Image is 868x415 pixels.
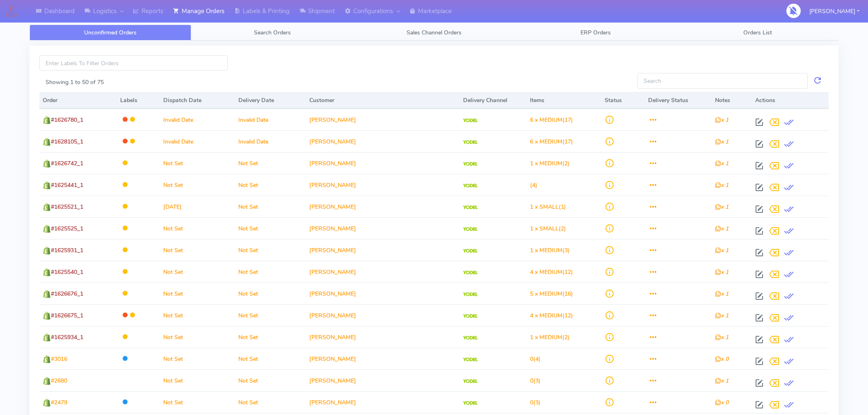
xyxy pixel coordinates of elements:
span: #1626675_1 [51,312,83,319]
ul: Tabs [30,25,838,41]
td: Not Set [235,239,306,261]
td: Not Set [235,174,306,196]
img: Yodel [463,271,477,275]
span: Orders List [743,29,772,36]
label: Showing 1 to 50 of 75 [46,78,104,87]
td: Invalid Date [235,130,306,152]
th: Order [39,92,117,109]
img: Yodel [463,205,477,210]
span: #1625525_1 [51,225,83,233]
img: Yodel [463,140,477,144]
td: Not Set [160,261,235,283]
td: Not Set [160,326,235,348]
span: 0 [530,399,533,406]
input: Search [637,73,808,88]
span: 1 x SMALL [530,225,559,233]
span: (12) [530,312,573,319]
td: Not Set [160,239,235,261]
span: ERP Orders [580,29,611,36]
td: Not Set [235,304,306,326]
span: #1625521_1 [51,203,83,211]
td: [PERSON_NAME] [306,261,459,283]
i: x 1 [715,268,729,276]
td: Not Set [235,283,306,304]
span: Sales Channel Orders [407,29,461,36]
i: x 1 [715,116,729,124]
td: [PERSON_NAME] [306,239,459,261]
span: 0 [530,355,533,363]
td: Not Set [160,283,235,304]
td: [PERSON_NAME] [306,217,459,239]
span: (3) [530,377,541,385]
span: 1 x MEDIUM [530,333,562,341]
td: [PERSON_NAME] [306,304,459,326]
span: #1625934_1 [51,333,83,341]
span: #1625441_1 [51,181,83,189]
span: (2) [530,225,566,233]
i: x 1 [715,333,729,341]
img: Yodel [463,336,477,340]
td: Invalid Date [160,109,235,130]
span: 4 x MEDIUM [530,312,562,319]
td: [PERSON_NAME] [306,283,459,304]
th: Actions [752,92,829,109]
span: Unconfirmed Orders [84,29,137,36]
td: Not Set [160,217,235,239]
span: 1 x MEDIUM [530,246,562,254]
td: [PERSON_NAME] [306,369,459,391]
td: Invalid Date [160,130,235,152]
i: x 1 [715,138,729,146]
th: Delivery Status [645,92,712,109]
td: [DATE] [160,196,235,217]
span: (17) [530,138,573,146]
span: (1) [530,203,566,211]
td: Not Set [160,348,235,369]
img: Yodel [463,162,477,166]
i: x 1 [715,203,729,211]
span: 5 x MEDIUM [530,290,562,298]
span: #1626676_1 [51,290,83,298]
td: [PERSON_NAME] [306,326,459,348]
td: Not Set [235,369,306,391]
span: #1625931_1 [51,246,83,254]
td: Not Set [235,261,306,283]
span: #1628105_1 [51,138,83,146]
i: x 1 [715,225,729,233]
span: (2) [530,160,570,167]
i: x 1 [715,377,729,385]
span: (17) [530,116,573,124]
td: Not Set [160,369,235,391]
span: #3016 [51,355,67,363]
span: #2680 [51,377,67,385]
th: Delivery Channel [460,92,527,109]
input: Enter Labels To Filter Orders [39,55,228,71]
td: Not Set [235,326,306,348]
th: Delivery Date [235,92,306,109]
span: (3) [530,399,541,406]
th: Status [601,92,645,109]
td: Not Set [235,196,306,217]
i: x 0 [715,355,729,363]
img: Yodel [463,227,477,231]
td: Not Set [160,174,235,196]
td: [PERSON_NAME] [306,391,459,413]
span: (2) [530,333,570,341]
span: 1 x MEDIUM [530,160,562,167]
span: #2479 [51,399,67,406]
span: (4) [530,181,537,189]
td: [PERSON_NAME] [306,109,459,130]
i: x 1 [715,312,729,319]
i: x 1 [715,290,729,298]
span: Search Orders [254,29,291,36]
td: Not Set [160,391,235,413]
th: Dispatch Date [160,92,235,109]
i: x 1 [715,246,729,254]
td: Invalid Date [235,109,306,130]
td: [PERSON_NAME] [306,130,459,152]
td: [PERSON_NAME] [306,196,459,217]
img: Yodel [463,314,477,318]
span: 4 x MEDIUM [530,268,562,276]
td: Not Set [160,304,235,326]
i: x 1 [715,160,729,167]
th: Items [527,92,602,109]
